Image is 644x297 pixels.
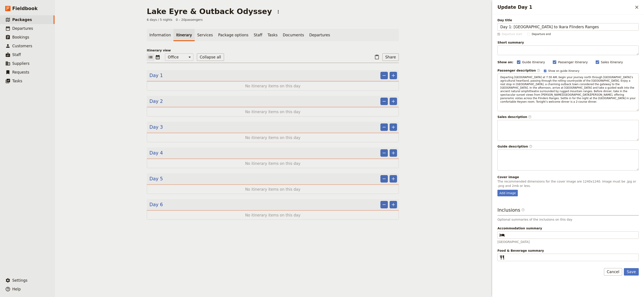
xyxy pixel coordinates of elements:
span: Suppliers [12,61,30,66]
button: Edit day information [149,201,163,208]
input: Day title [497,23,639,31]
span: ​ [499,255,505,260]
button: Add [390,72,397,79]
span: No itinerary items on this day [161,109,385,114]
button: Cancel [604,268,622,276]
span: Sales itinerary [601,60,623,64]
span: Passenger itinerary [558,60,588,64]
button: Paste itinerary item [373,53,381,61]
span: 6 days / 5 nights [147,18,172,22]
span: 0 – 20 passengers [176,18,203,22]
p: Optional summaries of the inclusions on this day [497,217,639,222]
button: Remove [380,149,388,157]
h1: Lake Eyre & Outback Odyssey [147,7,272,16]
span: Accommodation summary [497,226,639,230]
button: Calendar view [154,53,161,61]
button: List view [147,53,154,61]
span: Customers [12,44,32,48]
span: ​ [537,69,540,72]
button: Share [382,53,399,61]
button: Collapse all [197,53,224,61]
button: Add [390,201,397,208]
span: Departure end [532,32,551,36]
button: Remove [380,98,388,105]
span: Bookings [12,35,29,39]
span: No itinerary items on this day [161,135,385,140]
span: Packages [12,18,32,22]
span: Food & Beverage summary [497,248,639,253]
span: Day title [497,18,639,22]
span: Day 6 [149,201,163,208]
p: [GEOGRAPHIC_DATA] [497,240,639,244]
input: Accommodation summary​ [506,232,636,238]
h3: Inclusions [497,207,639,216]
span: No itinerary items on this day [161,213,385,218]
div: Show on: [497,60,513,64]
button: Add [390,123,397,131]
span: ​ [521,208,525,213]
button: Save [624,268,639,276]
a: Package options [215,29,251,41]
textarea: Short summary [497,46,639,55]
span: Show on guide itinerary [548,69,579,73]
span: No itinerary items on this day [161,83,385,89]
a: Tasks [265,29,280,41]
span: Departing [GEOGRAPHIC_DATA] at 7:30 AM, begin your journey north through [GEOGRAPHIC_DATA]’s agri... [500,76,636,103]
button: Remove [380,72,388,79]
button: Add [390,98,397,105]
span: Day 1 [149,72,163,79]
p: Itinerary view [147,48,399,53]
button: Actions [275,8,282,16]
span: Settings [12,278,28,283]
h2: Update Day 1 [497,4,633,11]
button: Add [390,149,397,157]
span: Guide itinerary [522,60,545,64]
p: The recommended dimensions for the cover image are 1240x1240. Image must be .jpg or .png and 2mb ... [497,179,639,188]
span: Day 2 [149,98,163,105]
span: Departure start [502,32,522,36]
input: Food & Beverage summary​ [506,255,636,260]
span: Requests [12,70,29,74]
button: Edit day information [149,72,163,79]
span: ​ [529,145,532,148]
a: Departures [307,29,333,41]
a: Information [147,29,173,41]
span: No itinerary items on this day [161,161,385,166]
button: Remove [380,201,388,208]
span: Help [12,287,21,291]
a: Documents [280,29,307,41]
span: Staff [12,53,21,57]
button: Edit day information [149,176,163,182]
span: Departures [12,26,33,31]
span: Day 5 [149,176,163,182]
span: Tasks [12,79,22,83]
span: ​ [528,115,532,119]
label: Guide description [497,144,532,149]
a: Staff [251,29,265,41]
div: Add image [497,190,518,196]
span: Fieldbook [12,5,38,12]
span: No itinerary items on this day [161,187,385,192]
span: Short summary [497,40,639,45]
button: Edit day information [149,98,163,105]
div: Cover image [497,175,639,179]
button: Add [390,175,397,183]
span: Day 3 [149,124,163,130]
a: Services [195,29,216,41]
button: Remove [380,123,388,131]
span: ​ [499,232,505,238]
span: Day 4 [149,150,163,156]
button: Edit day information [149,124,163,130]
label: Sales description [497,115,532,119]
button: Close drawer [633,4,640,11]
a: Itinerary [173,29,194,41]
label: Passenger description [497,68,540,73]
button: Edit day information [149,150,163,156]
button: Remove [380,175,388,183]
span: ​ [521,208,525,212]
